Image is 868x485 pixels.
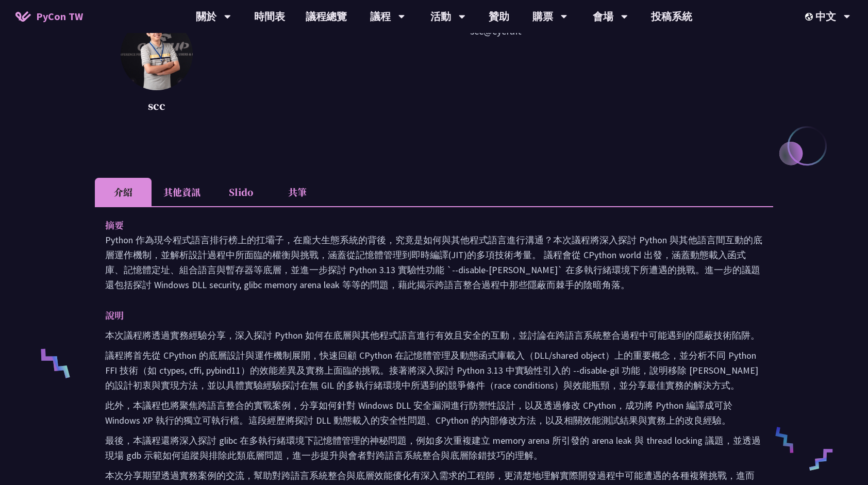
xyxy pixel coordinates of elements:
li: 共筆 [269,178,326,206]
li: 其他資訊 [152,178,212,206]
p: 本次議程將透過實務經驗分享，深入探討 Python 如何在底層與其他程式語言進行有效且安全的互動，並討論在跨語言系統整合過程中可能遇到的隱蔽技術陷阱。 [105,328,763,343]
p: scc [121,98,193,113]
a: PyCon TW [5,4,93,29]
p: 最後，本議程還將深入探討 glibc 在多執行緒環境下記憶體管理的神秘問題，例如多次重複建立 memory arena 所引發的 arena leak 與 thread locking 議題，並... [105,433,763,463]
img: Home icon of PyCon TW 2025 [15,11,31,22]
p: 此外，本議程也將聚焦跨語言整合的實戰案例，分享如何針對 Windows DLL 安全漏洞進行防禦性設計，以及透過修改 CPython，成功將 Python 編譯成可於 Windows XP 執行... [105,398,763,428]
p: 摘要 [105,218,742,232]
li: 介紹 [95,178,152,206]
img: Locale Icon [805,13,815,21]
p: Python 作為現今程式語言排行榜上的扛壩子，在龐大生態系統的背後，究竟是如何與其他程式語言進行溝通？本次議程將深入探討 Python 與其他語言間互動的底層運作機制，並解析設計過程中所面臨的... [105,232,763,292]
p: scc@cycraft [219,23,773,116]
p: 議程將首先從 CPython 的底層設計與運作機制展開，快速回顧 CPython 在記憶體管理及動態函式庫載入（DLL/shared object）上的重要概念，並分析不同 Python FFI... [105,348,763,393]
li: Slido [212,178,269,206]
span: PyCon TW [36,9,83,24]
p: 說明 [105,308,742,323]
img: scc [121,18,193,90]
